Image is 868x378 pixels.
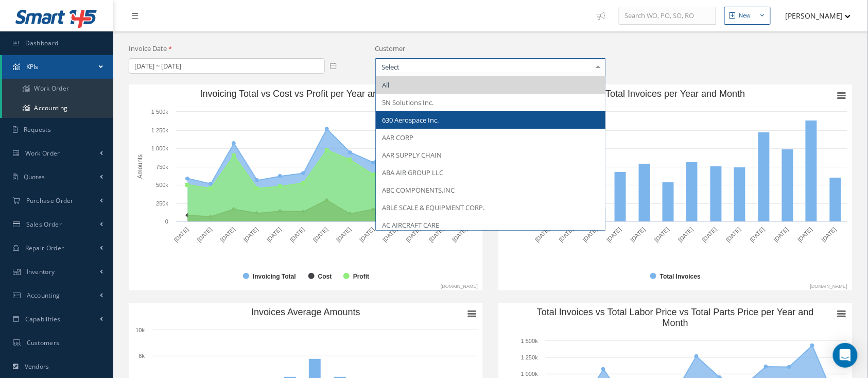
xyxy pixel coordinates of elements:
span: ABA AIR GROUP LLC [382,168,443,177]
text: [DATE] [796,226,813,243]
span: Quotes [24,173,45,181]
text: Invoicing Total [253,273,296,280]
text: [DOMAIN_NAME] [441,284,478,289]
a: Work Order [2,79,113,98]
text: 750k [156,164,168,170]
span: ABLE SCALE & EQUIPMENT CORP. [382,203,484,212]
text: Amounts [136,154,144,179]
span: Inventory [27,267,55,276]
text: [DATE] [312,226,329,243]
button: [PERSON_NAME] [776,6,851,26]
text: [DATE] [358,226,375,243]
span: Dashboard [25,39,59,47]
svg: Total Invoices per Year and Month [498,84,853,290]
text: 1 250k [521,354,539,360]
text: [DATE] [605,226,622,243]
text: 1 250k [151,127,169,133]
text: 1 000k [521,371,539,377]
text: 1 500k [151,109,169,115]
span: ABC COMPONENTS,INC [382,185,455,195]
text: [DATE] [381,226,398,243]
div: New [739,11,751,20]
text: Cost [318,273,332,280]
text: 8k [138,353,145,359]
span: Capabilities [25,315,61,323]
text: [DATE] [701,226,718,243]
span: AAR CORP [382,133,413,142]
text: [DATE] [821,226,838,243]
label: Invoice Date [129,44,172,54]
span: AC AIRCRAFT CARE [382,220,439,230]
span: Vendors [25,362,49,371]
text: [DOMAIN_NAME] [810,284,847,289]
text: [DATE] [582,226,599,243]
input: Search WO, PO, SO, RO [619,7,716,25]
text: [DATE] [196,226,213,243]
input: Select [379,62,593,72]
text: 1 000k [151,145,169,151]
text: [DATE] [534,226,551,243]
text: 10k [135,327,145,333]
span: Sales Order [26,220,62,229]
text: [DATE] [428,226,445,243]
text: Profit [353,273,369,280]
text: [DATE] [678,226,695,243]
text: [DATE] [451,226,468,243]
div: Open Intercom Messenger [833,343,858,368]
text: Total Invoices per Year and Month [605,89,745,99]
span: Purchase Order [26,196,74,205]
span: 630 Aerospace Inc. [382,115,439,125]
text: [DATE] [219,226,236,243]
text: 250k [156,200,168,207]
text: [DATE] [289,226,306,243]
span: Work Order [25,149,60,158]
a: Accounting [2,98,113,118]
label: Customer [375,44,406,54]
text: 1 500k [521,338,539,344]
text: [DATE] [630,226,647,243]
text: [DATE] [558,226,575,243]
text: Invoices Average Amounts [251,307,360,317]
span: AAR SUPPLY CHAIN [382,150,442,160]
span: Repair Order [25,244,64,252]
span: Customers [27,338,60,347]
text: [DATE] [725,226,742,243]
text: [DATE] [773,226,790,243]
text: Total Invoices vs Total Labor Price vs Total Parts Price per Year and Month [537,307,814,328]
text: [DATE] [749,226,766,243]
span: Requests [24,125,51,134]
text: [DATE] [335,226,352,243]
span: KPIs [26,62,39,71]
span: All [382,80,389,90]
span: Accounting [27,291,60,300]
text: [DATE] [266,226,283,243]
text: [DATE] [242,226,259,243]
button: New [724,7,771,25]
text: 0 [165,218,168,225]
text: [DATE] [653,226,670,243]
text: Invoicing Total vs Cost vs Profit per Year and Month [200,89,412,99]
text: [DATE] [405,226,422,243]
text: 500k [156,182,168,188]
svg: Invoicing Total vs Cost vs Profit per Year and Month [129,84,483,290]
text: [DATE] [173,226,190,243]
text: Total Invoices [660,273,701,280]
span: 5N Solutions Inc. [382,98,433,107]
a: KPIs [2,55,113,79]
